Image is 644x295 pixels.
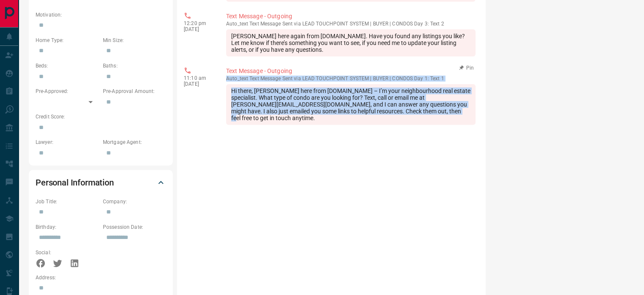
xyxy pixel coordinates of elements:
p: Lawyer: [36,138,99,146]
span: auto_text [226,21,248,27]
p: Address: [36,274,166,281]
p: [DATE] [184,26,213,32]
button: Pin [454,64,479,72]
p: Motivation: [36,11,166,19]
p: Text Message - Outgoing [226,12,475,21]
p: [DATE] [184,81,213,87]
p: 11:10 am [184,75,213,81]
div: Personal Information [36,172,166,193]
p: Possession Date: [103,223,166,231]
span: auto_text [226,76,248,81]
p: Baths: [103,62,166,70]
p: Mortgage Agent: [103,138,166,146]
p: Text Message - Outgoing [226,67,475,76]
p: Text Message Sent via LEAD TOUCHPOINT SYSTEM | BUYER | CONDOS Day 1: Text 1 [226,76,475,81]
h2: Personal Information [36,176,114,189]
p: Pre-Approved: [36,87,99,95]
p: Job Title: [36,198,99,205]
p: Credit Score: [36,113,166,121]
p: Birthday: [36,223,99,231]
div: Hi there, [PERSON_NAME] here from [DOMAIN_NAME] – I’m your neighbourhood real estate specialist. ... [226,84,475,125]
p: Text Message Sent via LEAD TOUCHPOINT SYSTEM | BUYER | CONDOS Day 3: Text 2 [226,21,475,27]
p: Home Type: [36,37,99,44]
p: Pre-Approval Amount: [103,87,166,95]
p: Social: [36,249,99,256]
p: Min Size: [103,37,166,44]
div: [PERSON_NAME] here again from [DOMAIN_NAME]. Have you found any listings you like? Let me know if... [226,29,475,56]
p: Company: [103,198,166,205]
p: Beds: [36,62,99,70]
p: 12:20 pm [184,20,213,26]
